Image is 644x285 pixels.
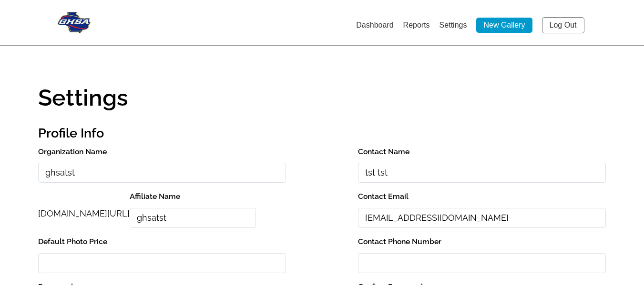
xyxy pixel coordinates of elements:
[38,145,286,158] label: Organization Name
[356,21,393,29] a: Dashboard
[38,208,130,218] span: [DOMAIN_NAME][URL]
[38,122,606,145] h2: Profile Info
[440,21,467,29] a: Settings
[358,235,606,248] label: Contact Phone Number
[358,145,606,158] label: Contact Name
[58,12,92,33] img: Snapphound Logo
[38,235,286,248] label: Default Photo Price
[542,17,584,33] a: Log Out
[476,18,532,33] a: New Gallery
[358,190,606,203] label: Contact Email
[403,21,430,29] a: Reports
[130,190,256,203] label: Affiliate Name
[38,86,606,109] h1: Settings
